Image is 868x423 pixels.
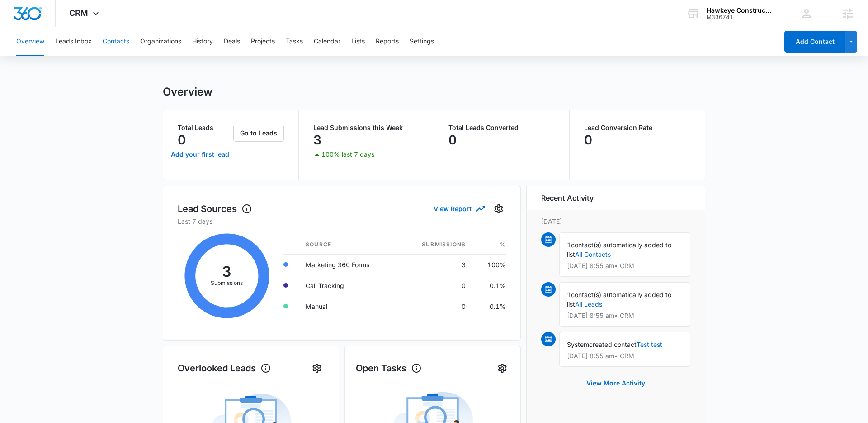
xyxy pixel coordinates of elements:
[584,125,691,131] p: Lead Conversion Rate
[55,27,92,56] button: Leads Inbox
[448,125,555,131] p: Total Leads Converted
[567,241,571,249] span: 1
[637,341,662,348] a: Test test
[577,372,654,394] button: View More Activity
[541,216,690,226] p: [DATE]
[567,341,589,348] span: System
[224,27,240,56] button: Deals
[163,85,212,99] h1: Overview
[567,291,671,308] span: contact(s) automatically added to list
[410,27,434,56] button: Settings
[298,275,398,296] td: Call Tracking
[351,27,365,56] button: Lists
[178,202,252,216] h1: Lead Sources
[376,27,399,56] button: Reports
[178,133,186,147] p: 0
[298,235,398,255] th: Source
[178,361,271,375] h1: Overlooked Leads
[495,361,509,375] button: Settings
[589,341,637,348] span: created contact
[103,27,129,56] button: Contacts
[575,250,611,258] a: All Contacts
[491,202,506,216] button: Settings
[434,201,484,216] button: View Report
[192,27,213,56] button: History
[473,275,506,296] td: 0.1%
[286,27,303,56] button: Tasks
[567,263,683,269] p: [DATE] 8:55 am • CRM
[178,216,506,226] p: Last 7 days
[541,192,594,203] h6: Recent Activity
[16,27,44,56] button: Overview
[567,312,683,319] p: [DATE] 8:55 am • CRM
[233,125,284,142] button: Go to Leads
[567,241,671,258] span: contact(s) automatically added to list
[784,31,845,53] button: Add Contact
[251,27,275,56] button: Projects
[398,275,473,296] td: 0
[448,133,457,147] p: 0
[356,361,422,375] h1: Open Tasks
[169,144,231,165] a: Add your first lead
[584,133,592,147] p: 0
[707,14,773,20] div: account id
[473,254,506,275] td: 100%
[567,353,683,359] p: [DATE] 8:55 am • CRM
[398,254,473,275] td: 3
[314,27,340,56] button: Calendar
[298,296,398,317] td: Manual
[310,361,324,375] button: Settings
[313,125,420,131] p: Lead Submissions this Week
[321,151,374,158] p: 100% last 7 days
[473,235,506,255] th: %
[298,254,398,275] td: Marketing 360 Forms
[140,27,181,56] button: Organizations
[567,291,571,298] span: 1
[398,296,473,317] td: 0
[69,8,88,18] span: CRM
[398,235,473,255] th: Submissions
[575,300,602,308] a: All Leads
[707,7,773,14] div: account name
[233,129,284,137] a: Go to Leads
[313,133,321,147] p: 3
[473,296,506,317] td: 0.1%
[178,125,231,131] p: Total Leads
